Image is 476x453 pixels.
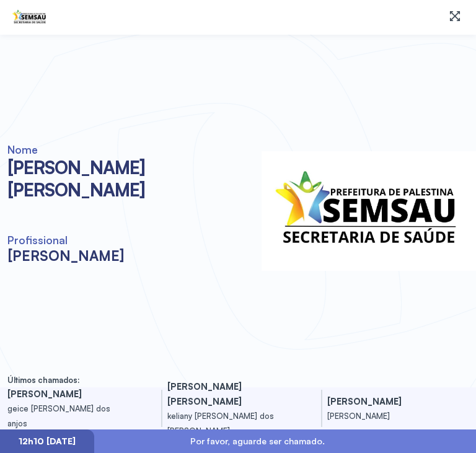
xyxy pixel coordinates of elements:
p: Últimos chamados: [7,375,80,385]
div: geice [PERSON_NAME] dos anjos [7,401,131,431]
h6: Profissional [7,233,257,247]
h3: [PERSON_NAME] [PERSON_NAME] [167,379,291,408]
h3: [PERSON_NAME] [7,386,131,401]
div: keliany [PERSON_NAME] dos [PERSON_NAME] [167,408,291,438]
img: Logotipo do estabelecimento [10,6,50,29]
h3: [PERSON_NAME] [327,394,451,408]
h6: Nome [7,143,257,156]
img: Imagem reservada para divulgação dentro do painel [262,151,476,271]
div: [PERSON_NAME] [327,408,451,423]
div: [PERSON_NAME] [PERSON_NAME] [7,156,257,201]
div: [PERSON_NAME] [7,247,257,264]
